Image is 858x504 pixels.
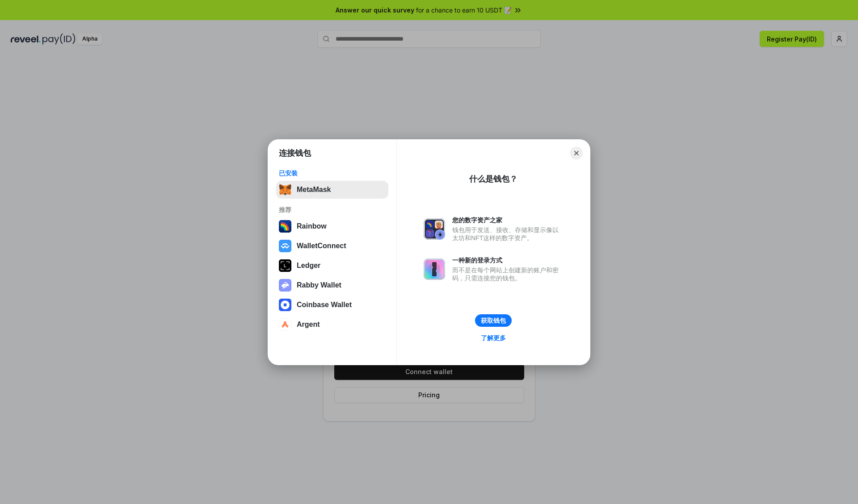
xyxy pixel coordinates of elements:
[297,222,327,230] div: Rainbow
[276,181,388,199] button: MetaMask
[279,279,291,292] img: svg+xml,%3Csvg%20xmlns%3D%22http%3A%2F%2Fwww.w3.org%2F2000%2Fsvg%22%20fill%3D%22none%22%20viewBox...
[452,226,563,242] div: 钱包用于发送、接收、存储和显示像以太坊和NFT这样的数字资产。
[276,257,388,275] button: Ledger
[279,183,291,196] img: svg+xml,%3Csvg%20fill%3D%22none%22%20height%3D%2233%22%20viewBox%3D%220%200%2035%2033%22%20width%...
[276,276,388,294] button: Rabby Wallet
[276,217,388,235] button: Rainbow
[297,301,352,309] div: Coinbase Wallet
[279,259,291,272] img: svg+xml,%3Csvg%20xmlns%3D%22http%3A%2F%2Fwww.w3.org%2F2000%2Fsvg%22%20width%3D%2228%22%20height%3...
[452,216,563,224] div: 您的数字资产之家
[279,169,386,177] div: 已安装
[297,321,320,329] div: Argent
[276,316,388,333] button: Argent
[481,317,506,325] div: 获取钱包
[276,237,388,255] button: WalletConnect
[279,148,311,158] h1: 连接钱包
[297,242,346,250] div: WalletConnect
[297,262,320,270] div: Ledger
[475,332,511,344] a: 了解更多
[570,147,583,159] button: Close
[279,220,291,233] img: svg+xml,%3Csvg%20width%3D%22120%22%20height%3D%22120%22%20viewBox%3D%220%200%20120%20120%22%20fil...
[475,314,512,327] button: 获取钱包
[469,174,517,184] div: 什么是钱包？
[452,256,563,264] div: 一种新的登录方式
[279,240,291,252] img: svg+xml,%3Csvg%20width%3D%2228%22%20height%3D%2228%22%20viewBox%3D%220%200%2028%2028%22%20fill%3D...
[279,318,291,331] img: svg+xml,%3Csvg%20width%3D%2228%22%20height%3D%2228%22%20viewBox%3D%220%200%2028%2028%22%20fill%3D...
[424,218,445,240] img: svg+xml,%3Csvg%20xmlns%3D%22http%3A%2F%2Fwww.w3.org%2F2000%2Fsvg%22%20fill%3D%22none%22%20viewBox...
[481,334,506,342] div: 了解更多
[424,258,445,280] img: svg+xml,%3Csvg%20xmlns%3D%22http%3A%2F%2Fwww.w3.org%2F2000%2Fsvg%22%20fill%3D%22none%22%20viewBox...
[279,206,386,214] div: 推荐
[297,186,331,194] div: MetaMask
[452,266,563,282] div: 而不是在每个网站上创建新的账户和密码，只需连接您的钱包。
[276,296,388,314] button: Coinbase Wallet
[279,299,291,311] img: svg+xml,%3Csvg%20width%3D%2228%22%20height%3D%2228%22%20viewBox%3D%220%200%2028%2028%22%20fill%3D...
[297,281,341,289] div: Rabby Wallet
